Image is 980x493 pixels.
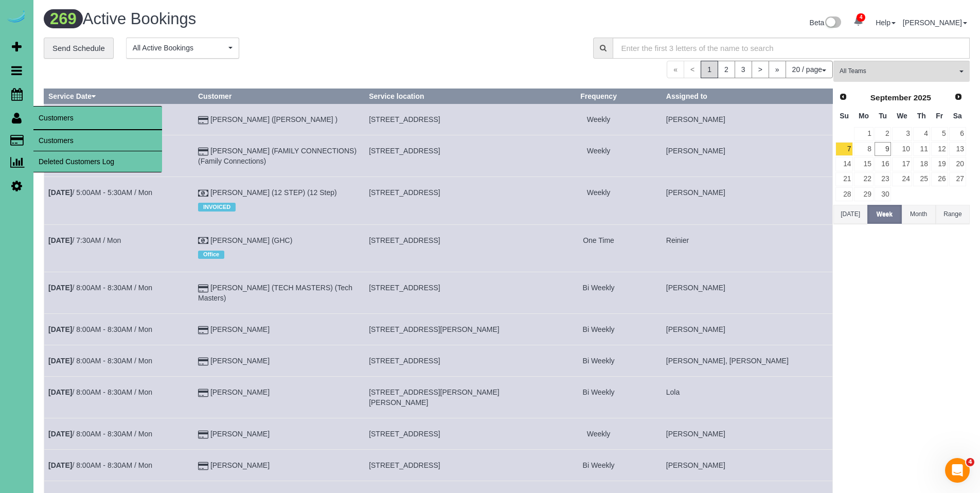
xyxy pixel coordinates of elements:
[848,10,868,33] a: 4
[662,224,832,272] td: Assigned to
[859,112,869,120] span: Monday
[667,61,684,78] span: «
[48,461,152,469] a: [DATE]/ 8:00AM - 8:30AM / Mon
[198,203,236,211] span: INVOICED
[902,205,936,224] button: Month
[48,388,72,396] b: [DATE]
[133,43,226,53] span: All Active Bookings
[198,463,208,470] i: Credit Card Payment
[369,147,440,155] span: [STREET_ADDRESS]
[48,188,152,197] a: [DATE]/ 5:00AM - 5:30AM / Mon
[835,187,853,201] a: 28
[662,135,832,177] td: Assigned to
[194,377,365,418] td: Customer
[718,61,735,78] a: 2
[892,172,912,186] a: 24
[662,89,832,104] th: Assigned to
[48,325,152,333] a: [DATE]/ 8:00AM - 8:30AM / Mon
[951,90,966,104] a: Next
[662,314,832,345] td: Assigned to
[365,177,536,224] td: Service location
[194,314,365,345] td: Customer
[48,357,72,365] b: [DATE]
[684,61,701,78] span: <
[949,157,966,171] a: 20
[198,190,208,197] i: Check Payment
[667,61,833,78] nav: Pagination navigation
[194,418,365,450] td: Customer
[931,172,948,186] a: 26
[875,157,892,171] a: 16
[662,177,832,224] td: Assigned to
[194,224,365,272] td: Customer
[536,177,662,224] td: Frequency
[210,188,337,197] a: [PERSON_NAME] (12 STEP) (12 Step)
[6,10,27,25] a: Automaid Logo
[365,89,536,104] th: Service location
[33,151,162,172] a: Deleted Customers Log
[936,112,943,120] span: Friday
[954,93,963,101] span: Next
[365,135,536,177] td: Service location
[613,38,970,59] input: Enter the first 3 letters of the name to search
[913,172,930,186] a: 25
[33,130,162,151] a: Customers
[879,112,887,120] span: Tuesday
[870,93,912,102] span: September
[369,461,440,469] span: [STREET_ADDRESS]
[875,127,892,141] a: 2
[198,358,208,365] i: Credit Card Payment
[369,236,440,244] span: [STREET_ADDRESS]
[369,388,500,407] span: [STREET_ADDRESS][PERSON_NAME][PERSON_NAME]
[835,172,853,186] a: 21
[903,19,967,27] a: [PERSON_NAME]
[194,135,365,177] td: Customer
[365,377,536,418] td: Service location
[931,127,948,141] a: 5
[913,157,930,171] a: 18
[662,272,832,314] td: Assigned to
[44,104,194,135] td: Schedule date
[194,345,365,377] td: Customer
[369,325,500,333] span: [STREET_ADDRESS][PERSON_NAME]
[867,205,901,224] button: Week
[536,418,662,450] td: Frequency
[752,61,769,78] a: >
[835,157,853,171] a: 14
[194,89,365,104] th: Customer
[198,147,357,165] a: [PERSON_NAME] (FAMILY CONNECTIONS) (Family Connections)
[194,104,365,135] td: Customer
[365,314,536,345] td: Service location
[836,90,850,104] a: Prev
[854,142,873,156] a: 8
[854,172,873,186] a: 22
[536,104,662,135] td: Frequency
[198,431,208,438] i: Credit Card Payment
[662,377,832,418] td: Assigned to
[949,127,966,141] a: 6
[44,89,194,104] th: Service Date
[536,224,662,272] td: Frequency
[44,377,194,418] td: Schedule date
[824,16,841,30] img: New interface
[48,388,152,396] a: [DATE]/ 8:00AM - 8:30AM / Mon
[48,430,72,438] b: [DATE]
[365,418,536,450] td: Service location
[953,112,962,120] span: Saturday
[875,187,892,201] a: 30
[369,188,440,197] span: [STREET_ADDRESS]
[194,177,365,224] td: Customer
[840,112,849,120] span: Sunday
[198,285,208,292] i: Credit Card Payment
[949,172,966,186] a: 27
[854,187,873,201] a: 29
[769,61,786,78] a: »
[44,38,114,59] a: Send Schedule
[365,104,536,135] td: Service location
[892,157,912,171] a: 17
[44,450,194,481] td: Schedule date
[48,284,152,292] a: [DATE]/ 8:00AM - 8:30AM / Mon
[854,127,873,141] a: 1
[33,106,162,130] span: Customers
[536,272,662,314] td: Frequency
